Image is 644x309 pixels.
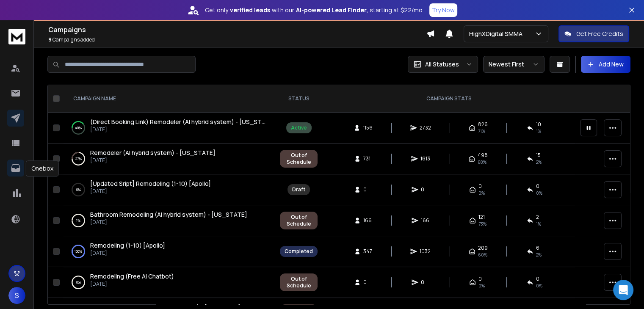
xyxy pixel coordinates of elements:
p: Get Free Credits [576,30,623,38]
span: 0 [478,276,482,282]
span: 731 [363,155,372,162]
span: 0 [536,183,539,190]
span: Remodeling (Free AI Chatbot) [90,272,174,280]
td: 0%Remodeling (Free AI Chatbot)[DATE] [63,267,275,298]
a: Remodeling (Free AI Chatbot) [90,272,174,281]
span: 2732 [420,124,431,131]
span: 71 % [478,128,485,135]
p: [DATE] [90,219,247,226]
p: 27 % [75,154,82,163]
p: Campaigns added [48,36,426,43]
span: 2 % [536,251,542,258]
span: 347 [363,248,372,255]
p: All Statuses [425,60,459,69]
p: 40 % [75,124,82,132]
div: Out of Schedule [285,214,313,227]
th: CAMPAIGN NAME [63,85,275,113]
td: 100%Remodeling (1-10) [Apollo][DATE] [63,236,275,267]
span: 0% [478,190,485,196]
div: Draft [292,186,305,193]
td: 0%[Updated Sript] Remodeling (1-10) [Apollo][DATE] [63,174,275,205]
span: Remodeler (AI hybrid system) - [US_STATE] [90,149,216,157]
p: Try Now [432,6,455,14]
img: logo [8,29,25,44]
a: Remodeler (AI hybrid system) - [US_STATE] [90,149,216,157]
span: 0 [421,279,429,286]
th: STATUS [275,85,323,113]
span: 1 % [536,221,541,227]
div: Onebox [26,160,59,177]
span: 73 % [478,221,486,227]
td: 40%(Direct Booking Link) Remodeler (AI hybrid system) - [US_STATE][DATE] [63,113,275,143]
span: 0 [421,186,429,193]
strong: verified leads [230,6,270,14]
span: 166 [363,217,372,224]
strong: AI-powered Lead Finder, [296,6,368,14]
span: 0 [363,186,372,193]
span: 68 % [478,159,486,166]
p: 1 % [76,216,80,225]
div: Completed [285,248,313,255]
button: Get Free Credits [558,25,629,42]
div: Open Intercom Messenger [613,280,633,300]
span: 2 [536,214,539,221]
span: 826 [478,121,488,128]
span: 1613 [420,155,430,162]
button: Newest First [483,56,544,73]
span: 0 [536,276,539,282]
span: 10 [536,121,541,128]
span: 121 [478,214,485,221]
a: Bathroom Remodeling (AI hybrid system) - [US_STATE] [90,210,247,219]
span: 166 [421,217,429,224]
span: 0 [363,279,372,286]
span: 1 % [536,128,541,135]
span: 0% [478,282,485,289]
p: [DATE] [90,281,174,287]
span: 0 [478,183,482,190]
span: 498 [478,152,488,159]
span: Remodeling (1-10) [Apollo] [90,241,165,249]
p: [DATE] [90,157,216,164]
button: S [8,287,25,304]
p: [DATE] [90,188,211,195]
span: 9 [48,36,52,43]
span: [Updated Sript] Remodeling (1-10) [Apollo] [90,179,211,188]
a: Remodeling (1-10) [Apollo] [90,241,165,250]
h1: Campaigns [48,25,426,35]
p: 0 % [76,185,81,194]
td: 1%Bathroom Remodeling (AI hybrid system) - [US_STATE][DATE] [63,205,275,236]
p: [DATE] [90,126,266,133]
div: Out of Schedule [285,276,313,289]
p: 100 % [75,247,82,256]
span: 6 [536,245,539,251]
p: [DATE] [90,250,165,257]
button: Try Now [429,3,457,17]
span: Bathroom Remodeling (AI hybrid system) - [US_STATE] [90,210,247,218]
button: Add New [581,56,630,73]
p: HighXDigital SMMA [469,30,526,38]
div: Out of Schedule [285,152,313,166]
span: (Direct Booking Link) Remodeler (AI hybrid system) - [US_STATE] [90,118,275,126]
th: CAMPAIGN STATS [323,85,575,113]
td: 27%Remodeler (AI hybrid system) - [US_STATE][DATE] [63,143,275,174]
span: 1156 [363,124,373,131]
span: 0% [536,190,542,196]
span: 60 % [478,251,487,258]
span: 15 [536,152,541,159]
a: (Direct Booking Link) Remodeler (AI hybrid system) - [US_STATE] [90,118,266,126]
span: 2 % [536,159,542,166]
span: 0% [536,282,542,289]
p: Get only with our starting at $22/mo [205,6,423,14]
div: Active [291,124,307,131]
span: 1032 [420,248,431,255]
a: [Updated Sript] Remodeling (1-10) [Apollo] [90,179,211,188]
span: 209 [478,245,488,251]
p: 0 % [76,278,81,287]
